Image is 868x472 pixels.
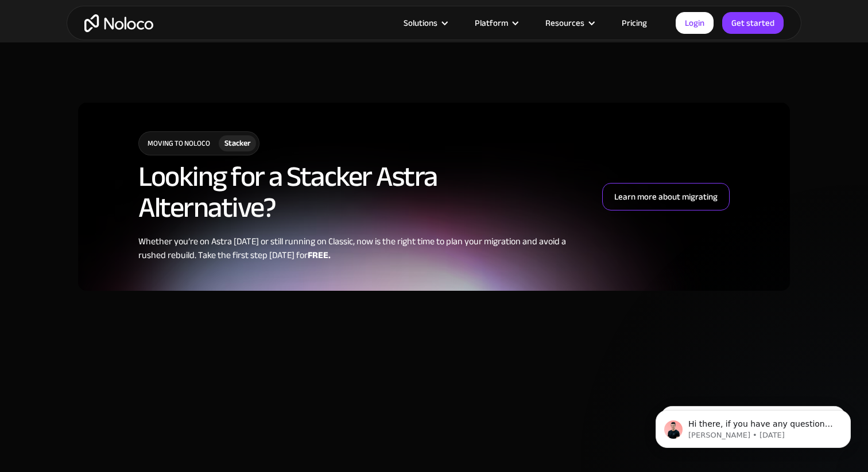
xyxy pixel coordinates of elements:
div: Whether you’re on Astra [DATE] or still running on Classic, now is the right time to plan your mi... [138,235,579,262]
a: Get started [722,12,784,34]
div: Solutions [404,15,437,30]
a: Pricing [607,15,661,30]
strong: FREE. [308,247,331,264]
div: Platform [475,15,508,30]
iframe: Intercom notifications message [638,386,868,466]
div: Resources [545,15,584,30]
a: Learn more about migrating [602,183,730,210]
div: Solutions [389,15,460,30]
a: home [84,14,153,32]
h2: Looking for a Stacker Astra Alternative? [138,161,579,223]
div: Stacker [224,137,250,150]
div: Resources [531,15,607,30]
div: Moving to Noloco [139,132,219,155]
div: Learn more about migrating [614,189,718,204]
div: Platform [460,15,531,30]
a: Login [676,12,714,34]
